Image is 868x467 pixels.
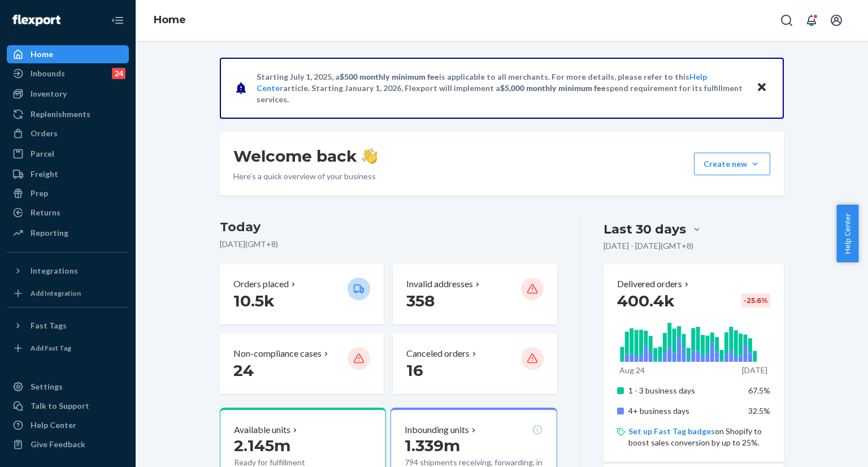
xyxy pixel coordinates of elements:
[7,204,129,222] a: Returns
[7,105,129,123] a: Replenishments
[604,240,693,252] p: [DATE] - [DATE] ( GMT+8 )
[31,128,58,139] div: Orders
[7,339,129,357] a: Add Fast Tag
[7,85,129,103] a: Inventory
[220,334,384,394] button: Non-compliance cases 24
[7,224,129,242] a: Reporting
[825,9,848,32] button: Open account menu
[233,146,377,166] h1: Welcome back
[220,239,557,250] p: [DATE] ( GMT+8 )
[31,343,71,353] div: Add Fast Tag
[31,148,54,159] div: Parcel
[31,400,89,412] div: Talk to Support
[220,218,557,236] h3: Today
[617,291,675,310] span: 400.4k
[145,4,195,37] ol: breadcrumbs
[154,14,186,26] a: Home
[406,347,470,360] p: Canceled orders
[7,397,129,415] a: Talk to Support
[7,145,129,163] a: Parcel
[7,45,129,63] a: Home
[748,386,770,395] span: 67.5%
[31,68,65,79] div: Inbounds
[31,168,58,180] div: Freight
[619,365,645,376] p: Aug 24
[836,205,858,262] button: Help Center
[741,293,770,308] div: -25.6 %
[12,15,60,26] img: Flexport logo
[628,426,715,436] a: Set up Fast Tag badges
[106,9,129,32] button: Close Navigation
[7,165,129,183] a: Freight
[694,153,770,175] button: Create new
[7,262,129,280] button: Integrations
[775,9,798,32] button: Open Search Box
[234,423,290,436] p: Available units
[7,378,129,396] a: Settings
[406,278,473,291] p: Invalid addresses
[234,436,290,455] span: 2.145m
[340,72,439,81] span: $500 monthly minimum fee
[405,423,469,436] p: Inbounding units
[31,420,76,431] div: Help Center
[31,320,67,331] div: Fast Tags
[31,109,90,120] div: Replenishments
[233,361,254,380] span: 24
[31,88,67,100] div: Inventory
[362,148,377,164] img: hand-wave emoji
[800,9,823,32] button: Open notifications
[742,365,767,376] p: [DATE]
[7,317,129,335] button: Fast Tags
[233,171,377,182] p: Here’s a quick overview of your business
[7,184,129,202] a: Prep
[393,334,557,394] button: Canceled orders 16
[628,405,740,417] p: 4+ business days
[7,64,129,83] a: Inbounds24
[604,220,686,238] div: Last 30 days
[7,284,129,302] a: Add Integration
[31,381,63,392] div: Settings
[31,207,60,218] div: Returns
[31,439,85,450] div: Give Feedback
[393,264,557,325] button: Invalid addresses 358
[500,83,606,93] span: $5,000 monthly minimum fee
[257,71,745,105] p: Starting July 1, 2025, a is applicable to all merchants. For more details, please refer to this a...
[31,265,78,276] div: Integrations
[617,278,691,291] button: Delivered orders
[31,49,53,60] div: Home
[7,435,129,453] button: Give Feedback
[233,347,322,360] p: Non-compliance cases
[748,406,770,416] span: 32.5%
[31,188,48,199] div: Prep
[628,385,740,396] p: 1 - 3 business days
[233,291,275,310] span: 10.5k
[220,264,384,325] button: Orders placed 10.5k
[31,227,68,239] div: Reporting
[405,436,460,455] span: 1.339m
[7,124,129,142] a: Orders
[112,68,125,79] div: 24
[406,361,423,380] span: 16
[7,416,129,434] a: Help Center
[31,288,81,298] div: Add Integration
[406,291,435,310] span: 358
[754,80,769,96] button: Close
[233,278,289,291] p: Orders placed
[628,426,770,448] p: on Shopify to boost sales conversion by up to 25%.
